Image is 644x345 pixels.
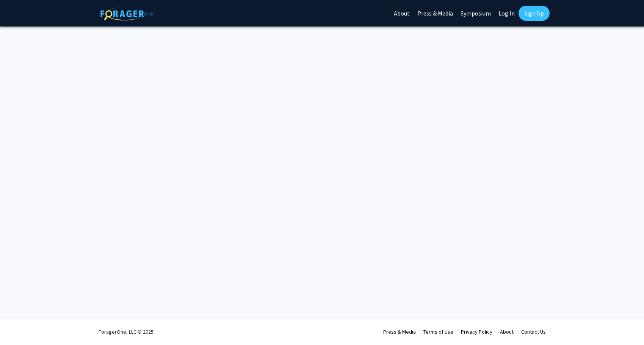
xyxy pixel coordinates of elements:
[100,7,154,20] img: ForagerOne Logo
[99,318,154,345] div: ForagerOne, LLC © 2025
[500,328,514,335] a: About
[461,328,492,335] a: Privacy Policy
[423,328,453,335] a: Terms of Use
[519,6,550,21] a: Sign Up
[521,328,546,335] a: Contact Us
[383,328,416,335] a: Press & Media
